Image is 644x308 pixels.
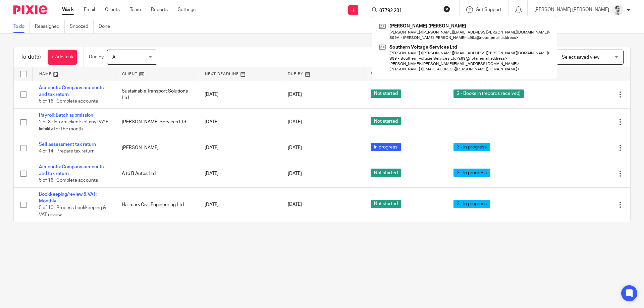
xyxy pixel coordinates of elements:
[288,120,302,124] span: [DATE]
[39,149,95,154] span: 4 of 14 · Prepare tax return
[99,20,115,33] a: Done
[39,120,108,131] span: 2 of 3 · Inform clients of any PAYE liability for the month
[39,85,104,97] a: Accounts: Company accounts and tax return
[13,5,47,14] img: Pixie
[115,108,198,136] td: [PERSON_NAME] Services Ltd
[453,119,541,125] div: ---
[453,143,490,151] span: 3 - In progress
[198,136,281,160] td: [DATE]
[476,7,501,12] span: Get Support
[112,55,117,60] span: All
[89,54,104,60] p: Due by
[39,99,98,104] span: 5 of 16 · Complete accounts
[371,143,401,151] span: In progress
[288,202,302,207] span: [DATE]
[288,171,302,176] span: [DATE]
[288,92,302,97] span: [DATE]
[35,54,41,60] span: (5)
[39,192,97,203] a: Bookkeeping/review & VAT: Monthly
[453,200,490,208] span: 3 - In progress
[371,89,401,98] span: Not started
[443,6,450,12] button: Clear
[371,169,401,177] span: Not started
[70,20,94,33] a: Snoozed
[13,20,30,33] a: To do
[39,206,106,218] span: 5 of 10 · Process bookkeeping & VAT review
[48,50,77,65] a: + Add task
[371,117,401,125] span: Not started
[198,108,281,136] td: [DATE]
[115,160,198,187] td: A to B Autos Ltd
[612,5,623,15] img: Mass_2025.jpg
[39,142,96,147] a: Self assessment tax return
[35,20,65,33] a: Reassigned
[115,187,198,222] td: Hallmark Civil Engineering Ltd
[453,89,524,98] span: 2 - Books in (records received)
[288,145,302,150] span: [DATE]
[105,6,120,13] a: Clients
[562,55,599,60] span: Select saved view
[39,113,93,118] a: Payroll: Batch submission
[39,178,98,183] span: 5 of 16 · Complete accounts
[178,6,196,13] a: Settings
[84,6,95,13] a: Email
[20,54,41,61] h1: To do
[130,6,141,13] a: Team
[379,8,439,14] input: Search
[39,165,104,176] a: Accounts: Company accounts and tax return
[151,6,168,13] a: Reports
[115,136,198,160] td: [PERSON_NAME]
[198,187,281,222] td: [DATE]
[453,169,490,177] span: 3 - In progress
[198,160,281,187] td: [DATE]
[534,6,609,13] p: [PERSON_NAME] [PERSON_NAME]
[198,81,281,108] td: [DATE]
[115,81,198,108] td: Sustainable Transport Solutions Ltd
[62,6,74,13] a: Work
[371,200,401,208] span: Not started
